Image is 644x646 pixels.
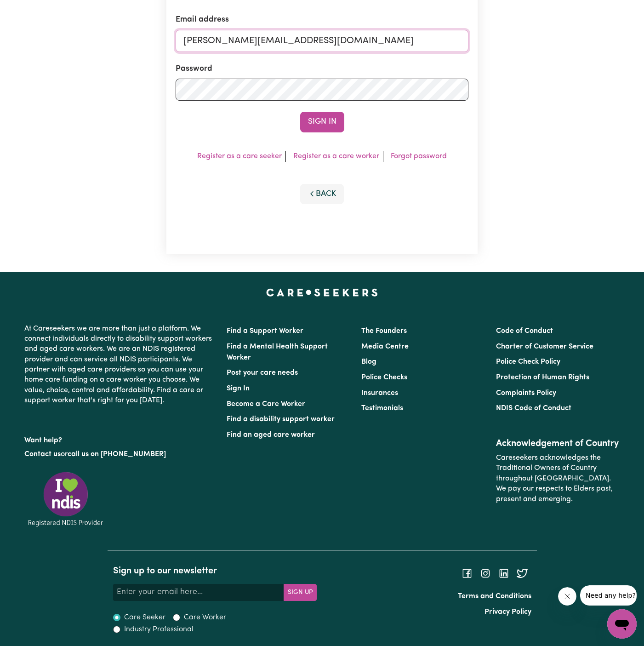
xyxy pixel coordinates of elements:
a: Police Checks [361,374,407,381]
a: Police Check Policy [496,358,560,366]
a: Blog [361,358,376,366]
a: Register as a care seeker [197,153,282,160]
a: Careseekers home page [266,289,378,296]
h2: Sign up to our newsletter [113,566,317,577]
p: Want help? [24,432,216,446]
a: Testimonials [361,405,403,412]
label: Email address [176,14,229,26]
a: Follow Careseekers on LinkedIn [498,570,509,577]
h2: Acknowledgement of Country [496,438,620,449]
a: Follow Careseekers on Facebook [462,570,473,577]
label: Password [176,63,212,75]
label: Industry Professional [124,624,194,635]
button: Subscribe [284,584,317,600]
a: Forgot password [391,153,447,160]
a: Find a Support Worker [227,327,303,335]
a: Contact us [24,451,61,458]
a: Media Centre [361,343,409,350]
a: Follow Careseekers on Instagram [480,570,491,577]
a: Become a Care Worker [227,400,305,408]
button: Sign In [300,112,344,132]
a: Insurances [361,389,398,397]
input: Enter your email here... [113,584,284,600]
a: Follow Careseekers on Twitter [517,570,528,577]
iframe: Message from company [580,585,637,606]
a: Charter of Customer Service [496,343,593,350]
a: Find a Mental Health Support Worker [227,343,328,361]
a: Register as a care worker [293,153,379,160]
iframe: Button to launch messaging window [607,609,637,639]
a: Protection of Human Rights [496,374,589,381]
p: Careseekers acknowledges the Traditional Owners of Country throughout [GEOGRAPHIC_DATA]. We pay o... [496,449,620,508]
p: At Careseekers we are more than just a platform. We connect individuals directly to disability su... [24,320,216,410]
button: Back [300,184,344,204]
a: Complaints Policy [496,389,556,397]
a: Find a disability support worker [227,416,335,423]
a: NDIS Code of Conduct [496,405,571,412]
label: Care Worker [184,612,226,623]
iframe: Close message [558,587,576,606]
p: or [24,446,216,463]
a: call us on [PHONE_NUMBER] [68,451,166,458]
a: Terms and Conditions [458,593,531,600]
a: Find an aged care worker [227,431,315,439]
a: Sign In [227,385,250,392]
img: Registered NDIS provider [24,470,107,528]
a: Privacy Policy [484,608,531,616]
label: Care Seeker [124,612,165,623]
a: Code of Conduct [496,327,553,335]
input: Email address [176,30,468,52]
a: The Founders [361,327,407,335]
a: Post your care needs [227,369,298,377]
